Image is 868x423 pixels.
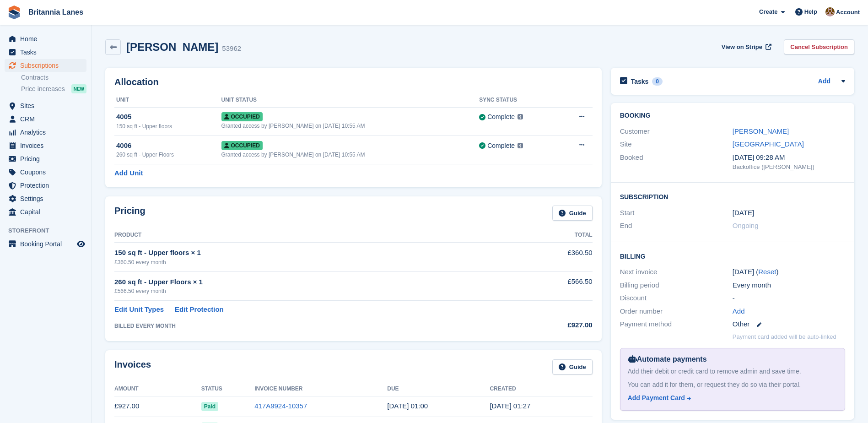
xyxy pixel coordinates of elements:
[620,319,733,330] div: Payment method
[114,168,143,179] a: Add Unit
[221,112,263,121] span: Occupied
[718,39,773,54] a: View on Stripe
[114,77,593,87] h2: Allocation
[620,126,733,137] div: Customer
[116,151,221,159] div: 260 sq ft - Upper Floors
[628,380,837,390] div: You can add it for them, or request they do so via their portal.
[504,243,592,271] td: £360.50
[20,139,75,152] span: Invoices
[114,206,146,221] h2: Pricing
[620,192,845,201] h2: Subscription
[818,76,830,87] a: Add
[20,46,75,59] span: Tasks
[733,280,845,291] div: Every month
[20,33,75,45] span: Home
[20,166,75,179] span: Coupons
[620,280,733,291] div: Billing period
[733,163,845,172] div: Backoffice ([PERSON_NAME])
[7,5,21,19] img: stora-icon-8386f47178a22dfd0bd8f6a31ec36ba5ce8667c1dd55bd0f319d3a0aa187defe.svg
[631,77,649,86] h2: Tasks
[114,304,164,315] a: Edit Unit Types
[825,7,835,16] img: Admin
[518,143,523,148] img: icon-info-grey-7440780725fd019a000dd9b08b2336e03edf1995a4989e88bcd33f0948082b44.svg
[490,382,592,396] th: Created
[5,192,86,205] a: menu
[114,258,504,266] div: £360.50 every month
[620,306,733,317] div: Order number
[20,113,75,125] span: CRM
[126,41,218,53] h2: [PERSON_NAME]
[722,43,762,52] span: View on Stripe
[504,271,592,300] td: £566.50
[25,5,87,20] a: Britannia Lanes
[5,179,86,192] a: menu
[5,113,86,125] a: menu
[5,59,86,72] a: menu
[20,152,75,165] span: Pricing
[114,396,201,417] td: £927.00
[114,322,504,330] div: BILLED EVERY MONTH
[175,304,224,315] a: Edit Protection
[114,228,504,243] th: Product
[758,268,776,276] a: Reset
[487,141,515,151] div: Complete
[116,112,221,122] div: 4005
[733,222,759,229] span: Ongoing
[387,402,428,410] time: 2025-08-02 00:00:00 UTC
[20,238,75,250] span: Booking Portal
[114,248,504,258] div: 150 sq ft - Upper floors × 1
[221,151,480,159] div: Granted access by [PERSON_NAME] on [DATE] 10:55 AM
[222,43,241,54] div: 53962
[628,393,685,403] div: Add Payment Card
[20,192,75,205] span: Settings
[5,238,86,250] a: menu
[221,141,263,150] span: Occupied
[652,77,663,86] div: 0
[201,382,255,396] th: Status
[733,267,845,277] div: [DATE] ( )
[518,114,523,119] img: icon-info-grey-7440780725fd019a000dd9b08b2336e03edf1995a4989e88bcd33f0948082b44.svg
[504,228,592,243] th: Total
[620,221,733,231] div: End
[221,122,480,130] div: Granted access by [PERSON_NAME] on [DATE] 10:55 AM
[5,139,86,152] a: menu
[552,359,593,374] a: Guide
[114,93,221,108] th: Unit
[733,127,789,135] a: [PERSON_NAME]
[21,85,65,93] span: Price increases
[620,293,733,304] div: Discount
[221,93,480,108] th: Unit Status
[479,93,558,108] th: Sync Status
[628,367,837,376] div: Add their debit or credit card to remove admin and save time.
[784,39,854,54] a: Cancel Subscription
[733,306,745,317] a: Add
[487,112,515,122] div: Complete
[21,73,86,82] a: Contracts
[733,140,804,148] a: [GEOGRAPHIC_DATA]
[804,7,817,16] span: Help
[114,277,504,287] div: 260 sq ft - Upper Floors × 1
[628,393,834,403] a: Add Payment Card
[20,179,75,192] span: Protection
[5,166,86,179] a: menu
[20,99,75,112] span: Sites
[733,319,845,330] div: Other
[620,251,845,260] h2: Billing
[620,208,733,218] div: Start
[5,33,86,45] a: menu
[75,239,86,249] a: Preview store
[201,402,218,411] span: Paid
[254,382,387,396] th: Invoice Number
[20,126,75,139] span: Analytics
[20,206,75,218] span: Capital
[733,293,845,304] div: -
[620,112,845,119] h2: Booking
[114,359,151,374] h2: Invoices
[114,287,504,295] div: £566.50 every month
[733,332,836,342] p: Payment card added will be auto-linked
[254,402,307,410] a: 417A9924-10357
[504,320,592,331] div: £927.00
[628,354,837,365] div: Automate payments
[733,208,754,218] time: 2024-10-01 00:00:00 UTC
[620,139,733,150] div: Site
